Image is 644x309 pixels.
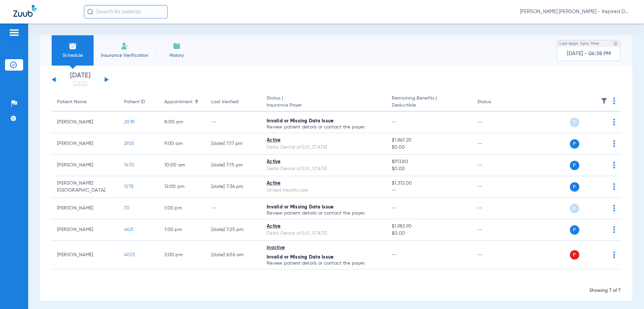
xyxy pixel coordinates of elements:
div: Patient ID [124,99,154,106]
td: -- [472,112,517,133]
p: Review patient details or contact the payer. [267,211,381,216]
span: Invalid or Missing Data Issue [267,255,333,260]
span: P [570,182,579,192]
td: [DATE] 7:15 PM [206,155,261,176]
div: Active [267,223,381,230]
div: Active [267,137,381,144]
img: Zuub Logo [13,5,37,17]
span: P [570,204,579,213]
td: 1:00 PM [159,198,206,219]
img: group-dot-blue.svg [613,98,615,104]
img: group-dot-blue.svg [613,183,615,190]
span: Insurance Verification [99,52,151,59]
a: [DATE] [60,80,100,87]
div: Delta Dental of [US_STATE] [267,230,381,237]
th: Remaining Benefits | [386,93,472,112]
td: 1:00 PM [159,219,206,241]
span: P [570,225,579,235]
span: History [161,52,193,59]
img: group-dot-blue.svg [613,140,615,147]
img: group-dot-blue.svg [613,162,615,168]
div: Chat Widget [610,277,644,309]
div: Patient Name [57,99,87,106]
img: History [173,42,181,50]
span: -- [392,187,466,194]
td: -- [472,176,517,198]
td: [PERSON_NAME] [52,241,119,269]
span: 4023 [124,253,135,257]
div: Patient Name [57,99,113,106]
div: Active [267,158,381,165]
span: -- [392,253,397,257]
span: -- [392,206,397,210]
td: -- [472,155,517,176]
div: Delta Dental of [US_STATE] [267,144,381,151]
span: Invalid or Missing Data Issue [267,205,333,209]
span: $0.00 [392,144,466,151]
img: filter.svg [601,98,607,104]
img: last sync help info [613,41,618,46]
td: [PERSON_NAME] [52,133,119,155]
img: Manual Insurance Verification [121,42,129,50]
p: Review patient details or contact the payer. [267,261,381,266]
span: Invalid or Missing Data Issue [267,119,333,123]
div: Last Verified [211,99,238,106]
th: Status [472,93,517,112]
li: [DATE] [60,72,100,87]
th: Status | [261,93,386,112]
span: $1,982.90 [392,223,466,230]
td: [DATE] 7:25 PM [206,219,261,241]
td: [PERSON_NAME] [52,155,119,176]
td: -- [472,133,517,155]
td: -- [472,198,517,219]
img: group-dot-blue.svg [613,226,615,233]
img: group-dot-blue.svg [613,205,615,211]
td: [DATE] 7:17 PM [206,133,261,155]
span: $1,372.00 [392,180,466,187]
td: -- [472,219,517,241]
td: 9:00 AM [159,133,206,155]
td: [DATE] 7:36 PM [206,176,261,198]
td: [PERSON_NAME] [52,198,119,219]
span: 70 [124,206,130,210]
span: [PERSON_NAME] [PERSON_NAME] - Inspired Dental [520,8,631,15]
div: Active [267,180,381,187]
div: Appointment [164,99,201,106]
div: Last Verified [211,99,256,106]
span: 4621 [124,227,133,232]
img: Schedule [69,42,77,50]
span: -- [392,120,397,124]
img: group-dot-blue.svg [613,119,615,125]
img: group-dot-blue.svg [613,252,615,258]
div: Patient ID [124,99,145,106]
img: hamburger-icon [9,29,19,37]
div: Inactive [267,244,381,252]
span: $1,867.20 [392,137,466,144]
td: 12:00 PM [159,176,206,198]
span: 1278 [124,184,133,189]
td: [DATE] 6:56 AM [206,241,261,269]
div: United Healthcare [267,187,381,194]
span: $913.80 [392,158,466,165]
span: 1470 [124,163,134,167]
img: Search Icon [87,9,93,15]
td: 8:00 AM [159,112,206,133]
td: -- [472,241,517,269]
span: P [570,161,579,170]
td: -- [206,112,261,133]
span: $0.00 [392,165,466,172]
span: P [570,118,579,127]
td: 2:00 PM [159,241,206,269]
p: Review patient details or contact the payer. [267,125,381,129]
td: -- [206,198,261,219]
span: [DATE] - 06:38 PM [567,50,611,57]
div: Appointment [164,99,193,106]
td: [PERSON_NAME][GEOGRAPHIC_DATA] [52,176,119,198]
span: P [570,250,579,260]
span: 2039 [124,120,135,124]
span: Last Appt. Sync Time: [559,40,600,47]
span: 2925 [124,141,134,146]
div: Delta Dental of [US_STATE] [267,165,381,172]
td: [PERSON_NAME] [52,219,119,241]
td: [PERSON_NAME] [52,112,119,133]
